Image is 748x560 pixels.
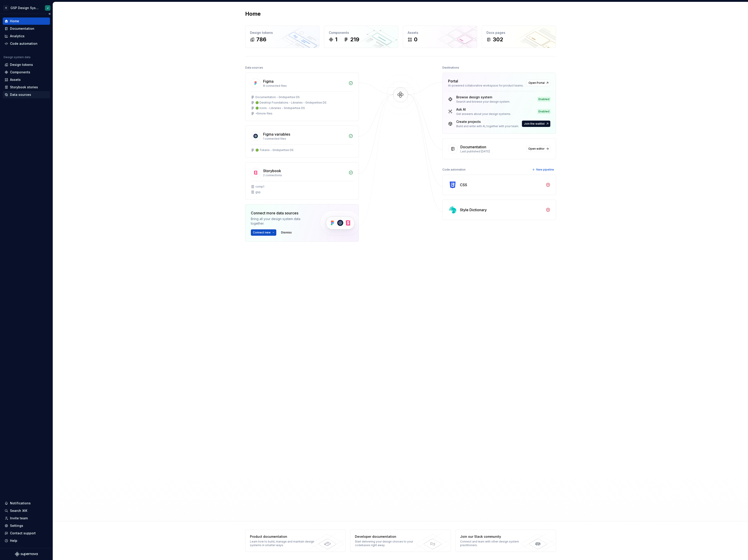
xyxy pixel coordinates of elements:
[3,515,50,522] a: Invite team
[3,32,50,40] a: Analytics
[245,162,359,200] a: Storybook2 connectionscomp1gsp
[460,144,486,150] div: Documentation
[3,507,50,514] button: Search ⌘K
[3,5,9,11] div: G
[10,538,17,543] div: Help
[251,210,312,216] div: Connect more data sources
[456,107,511,112] div: Ask AI
[10,85,38,89] div: Storybook stories
[10,516,28,520] div: Invite team
[10,70,30,74] div: Components
[460,540,526,547] div: Connect and learn with other design system practitioners.
[493,36,503,43] div: 302
[251,229,276,236] div: Connect new
[255,148,294,152] div: 🟢 Tokens - Gridspertise DS
[47,6,48,10] div: J
[10,531,36,535] div: Contact support
[460,150,524,153] div: Last published [DATE]
[456,95,510,99] div: Browse design system
[3,91,50,98] a: Data sources
[524,122,545,126] span: Join the waitlist
[251,217,312,226] div: Bring all your design system data together.
[486,30,551,35] div: Docs pages
[408,30,472,35] div: Assets
[414,36,417,43] div: 0
[263,84,346,88] div: 8 connected files
[255,190,261,194] div: gsp
[1,3,52,13] button: GGSP Design SystemJ
[4,55,30,59] div: Design system data
[263,79,274,84] div: Figma
[456,112,511,116] div: Get answers about your design systems.
[10,19,19,23] div: Home
[10,6,40,10] div: GSP Design System
[250,30,315,35] div: Design tokens
[448,78,458,84] div: Portal
[3,25,50,32] a: Documentation
[10,41,37,46] div: Code automation
[10,26,34,31] div: Documentation
[46,11,53,17] button: Collapse sidebar
[10,508,27,513] div: Search ⌘K
[355,540,421,547] div: Start delivering your design choices to your codebases right away.
[279,229,294,236] button: Dismiss
[460,207,487,213] div: Style Dictionary
[3,530,50,537] button: Contact support
[482,26,556,48] a: Docs pages302
[255,101,327,104] div: 🟢 Desktop Foundations - Libraries - Gridspertise DS
[255,112,272,115] div: + 5 more files
[245,10,261,17] h2: Home
[531,166,556,173] button: New pipeline
[335,36,337,43] div: 1
[250,540,316,547] div: Learn how to build, manage and maintain design systems in smarter ways.
[10,62,33,67] div: Design tokens
[245,126,359,158] a: Figma variables1 connected files🟢 Tokens - Gridspertise DS
[460,182,467,188] div: CSS
[355,534,421,539] div: Developer documentation
[3,522,50,529] a: Settings
[3,69,50,76] a: Components
[10,92,31,97] div: Data sources
[3,84,50,91] a: Storybook stories
[522,121,550,127] button: Join the waitlist
[253,231,271,234] span: Connect new
[255,106,305,110] div: 🟢 Icons - Libraries - Gridspertise DS
[3,500,50,507] button: Notifications
[403,26,477,48] a: Assets0
[3,76,50,83] a: Assets
[250,534,316,539] div: Product documentation
[456,119,519,124] div: Create projects
[245,73,359,121] a: Figma8 connected filesDocumentation - Gridspertise DS🟢 Desktop Foundations - Libraries - Gridsper...
[3,537,50,544] button: Help
[10,501,31,505] div: Notifications
[281,231,292,234] span: Dismiss
[263,173,346,177] div: 2 connections
[245,26,319,48] a: Design tokens786
[10,77,21,82] div: Assets
[350,36,359,43] div: 219
[526,146,550,152] a: Open editor
[245,530,346,552] a: Product documentationLearn how to build, manage and maintain design systems in smarter ways.
[329,30,394,35] div: Components
[3,61,50,68] a: Design tokens
[455,530,556,552] a: Join our Slack communityConnect and learn with other design system practitioners.
[263,137,346,141] div: 1 connected files
[536,168,554,171] span: New pipeline
[3,40,50,47] a: Code automation
[10,34,25,38] div: Analytics
[456,124,519,128] div: Build and write with AI, together with your team.
[442,64,459,71] div: Destinations
[255,185,264,188] div: comp1
[10,523,23,528] div: Settings
[324,26,398,48] a: Components1219
[350,530,451,552] a: Developer documentationStart delivering your design choices to your codebases right away.
[263,168,281,173] div: Storybook
[528,147,545,151] span: Open editor
[3,17,50,25] a: Home
[448,84,524,87] div: AI-powered collaborative workspace for product teams.
[245,64,263,71] div: Data sources
[256,36,266,43] div: 786
[538,97,550,102] div: Enabled
[456,100,510,104] div: Search and browse your design system.
[15,552,38,556] svg: Supernova Logo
